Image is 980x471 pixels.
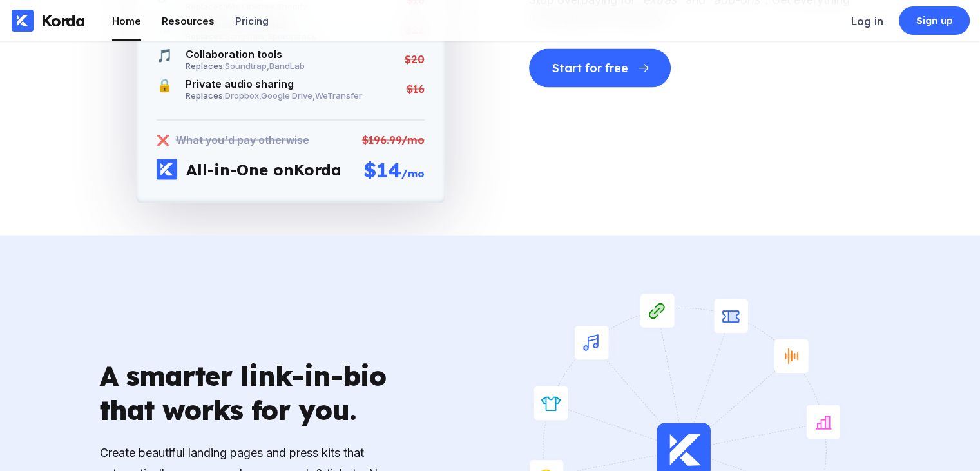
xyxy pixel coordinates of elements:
span: 🎵 [157,48,173,71]
span: Dropbox , [225,90,261,101]
div: $196.99/mo [362,134,425,146]
div: Collaboration tools [186,48,305,61]
div: $14 [363,157,425,183]
div: A smarter link-in-bio that works for you. [100,359,396,427]
div: Korda [186,160,341,179]
span: /mo [401,167,425,180]
span: 🔒 [157,77,173,101]
span: Replaces: [186,61,225,71]
a: Sign up [899,6,970,35]
a: Soundtrap, [225,61,269,71]
span: Soundtrap , [225,61,269,71]
div: Private audio sharing [186,77,362,90]
span: Replaces: [186,90,225,101]
a: BandLab [269,61,305,71]
a: Google Drive, [261,90,315,101]
div: Log in [851,15,883,28]
a: WeTransfer [315,90,362,101]
div: $16 [407,83,425,95]
div: What you'd pay otherwise [176,134,309,146]
div: $20 [405,53,425,66]
div: Resources [162,15,215,27]
div: Start for free [552,62,628,75]
div: Sign up [916,14,953,27]
div: ❌ [157,134,169,146]
div: Home [112,15,141,27]
button: Start for free [529,49,671,88]
div: Pricing [235,15,269,27]
span: All-in-One on [186,160,294,179]
span: Google Drive , [261,90,315,101]
a: Dropbox, [225,90,261,101]
a: Start for free [529,50,671,63]
div: Korda [41,11,85,30]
